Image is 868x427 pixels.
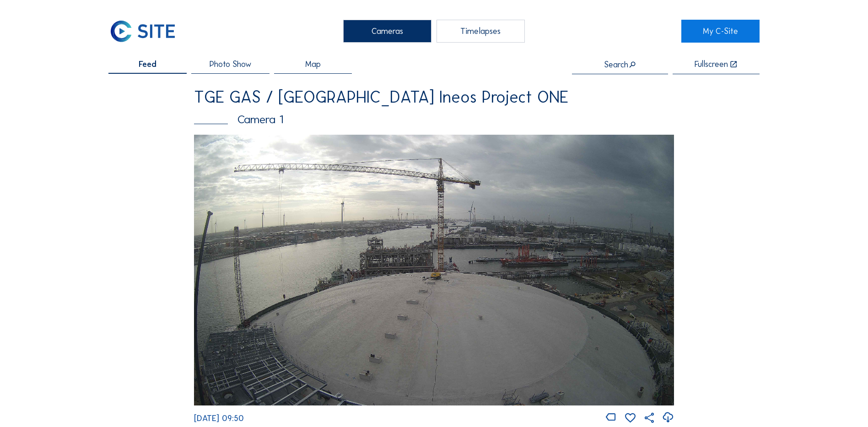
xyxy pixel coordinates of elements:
span: [DATE] 09:50 [194,413,244,423]
a: C-SITE Logo [108,20,187,43]
div: Fullscreen [695,60,728,69]
img: C-SITE Logo [108,20,177,43]
div: Cameras [343,20,431,43]
div: Timelapses [437,20,525,43]
span: Map [305,60,321,68]
img: Image [194,135,674,405]
a: My C-Site [681,20,760,43]
span: Photo Show [210,60,251,68]
div: TGE GAS / [GEOGRAPHIC_DATA] Ineos Project ONE [194,89,674,105]
div: Camera 1 [194,114,674,125]
span: Feed [139,60,156,68]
